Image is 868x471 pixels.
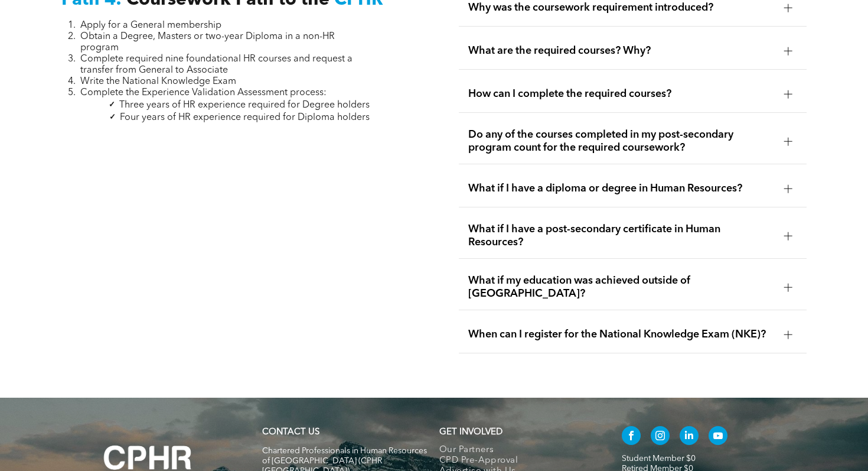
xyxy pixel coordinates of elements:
span: When can I register for the National Knowledge Exam (NKE)? [468,328,775,341]
span: Obtain a Degree, Masters or two-year Diploma in a non-HR program [80,32,335,53]
span: Complete the Experience Validation Assessment process: [80,88,327,98]
a: linkedin [680,426,699,448]
span: What if I have a diploma or degree in Human Resources? [468,182,775,195]
span: Apply for a General membership [80,21,221,30]
span: Complete required nine foundational HR courses and request a transfer from General to Associate [80,54,353,75]
span: Three years of HR experience required for Degree holders [119,100,370,110]
span: How can I complete the required courses? [468,87,775,100]
a: CONTACT US [262,428,319,437]
a: Our Partners [439,445,597,456]
span: Four years of HR experience required for Diploma holders [120,113,370,122]
span: What if I have a post-secondary certificate in Human Resources? [468,223,775,249]
a: youtube [709,426,727,448]
span: Do any of the courses completed in my post-secondary program count for the required coursework? [468,128,775,154]
span: Write the National Knowledge Exam [80,77,236,86]
span: GET INVOLVED [439,428,502,437]
a: facebook [622,426,641,448]
a: CPD Pre-Approval [439,456,597,466]
a: instagram [651,426,670,448]
span: What if my education was achieved outside of [GEOGRAPHIC_DATA]? [468,274,775,300]
span: Why was the coursework requirement introduced? [468,1,775,14]
a: Student Member $0 [622,454,696,463]
span: What are the required courses? Why? [468,44,775,57]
